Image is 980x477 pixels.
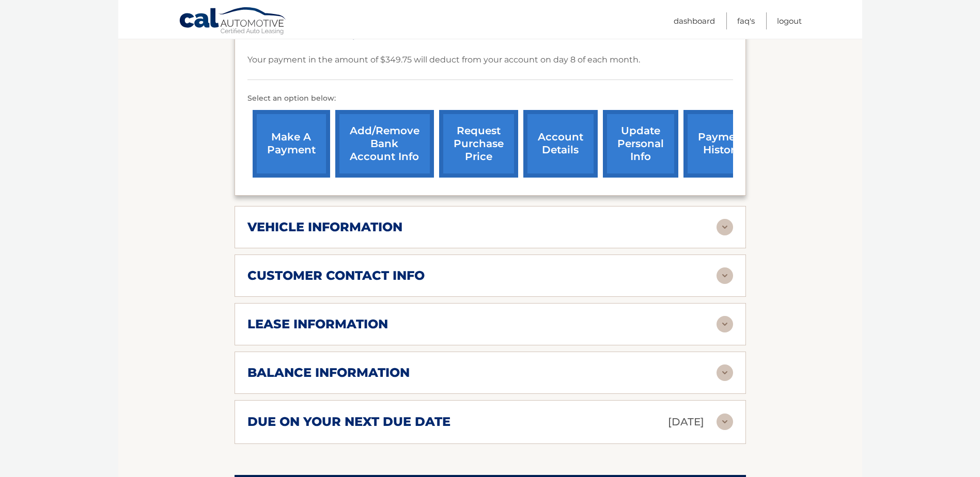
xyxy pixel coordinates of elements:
[683,110,761,178] a: payment history
[777,12,802,29] a: Logout
[247,92,733,105] p: Select an option below:
[247,365,410,380] h2: balance information
[717,414,733,430] img: accordion-rest.svg
[717,316,733,332] img: accordion-rest.svg
[247,316,388,332] h2: lease information
[179,7,287,37] a: Cal Automotive
[603,110,678,178] a: update personal info
[253,110,330,178] a: make a payment
[668,413,704,431] p: [DATE]
[717,364,733,381] img: accordion-rest.svg
[439,110,518,178] a: request purchase price
[717,219,733,235] img: accordion-rest.svg
[247,219,402,235] h2: vehicle information
[737,12,755,29] a: FAQ's
[247,268,425,283] h2: customer contact info
[262,30,357,40] span: Enrolled For Auto Pay
[717,267,733,284] img: accordion-rest.svg
[674,12,715,29] a: Dashboard
[247,53,640,67] p: Your payment in the amount of $349.75 will deduct from your account on day 8 of each month.
[523,110,598,178] a: account details
[247,414,450,430] h2: due on your next due date
[335,110,434,178] a: Add/Remove bank account info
